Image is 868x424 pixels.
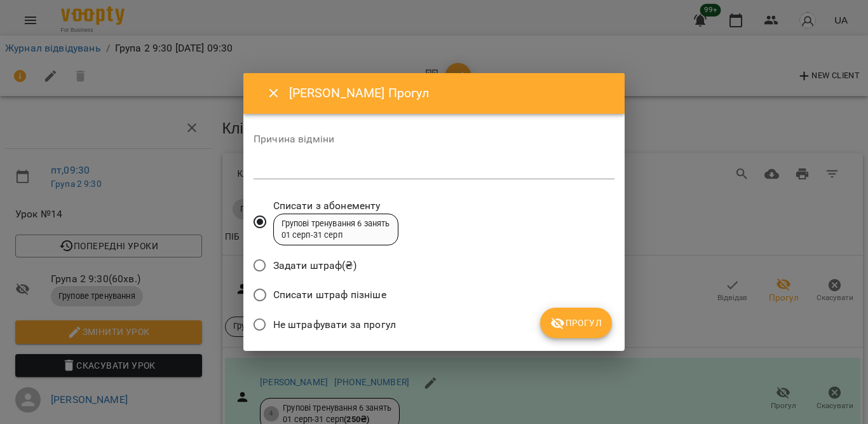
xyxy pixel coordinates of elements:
span: Списати з абонементу [273,198,398,214]
div: Групові тренування 6 занять 01 серп - 31 серп [281,218,390,242]
button: Close [259,78,289,109]
span: Не штрафувати за прогул [273,317,396,332]
label: Причина відміни [254,134,614,144]
span: Списати штраф пізніше [273,287,386,303]
h6: [PERSON_NAME] Прогул [289,83,609,103]
span: Прогул [550,315,602,331]
span: Задати штраф(₴) [273,258,356,273]
button: Прогул [540,308,612,338]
